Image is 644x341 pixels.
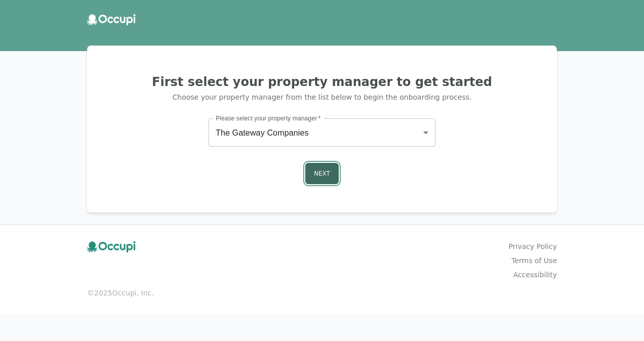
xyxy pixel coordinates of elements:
label: Please select your property manager [216,114,320,122]
h2: First select your property manager to get started [99,74,545,90]
button: Next [305,163,339,184]
div: The Gateway Companies [209,118,435,147]
small: © 2025 Occupi, Inc. [87,288,557,298]
a: Terms of Use [511,255,557,266]
a: Accessibility [513,270,557,280]
p: Choose your property manager from the list below to begin the onboarding process. [99,92,545,102]
a: Privacy Policy [509,241,557,251]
